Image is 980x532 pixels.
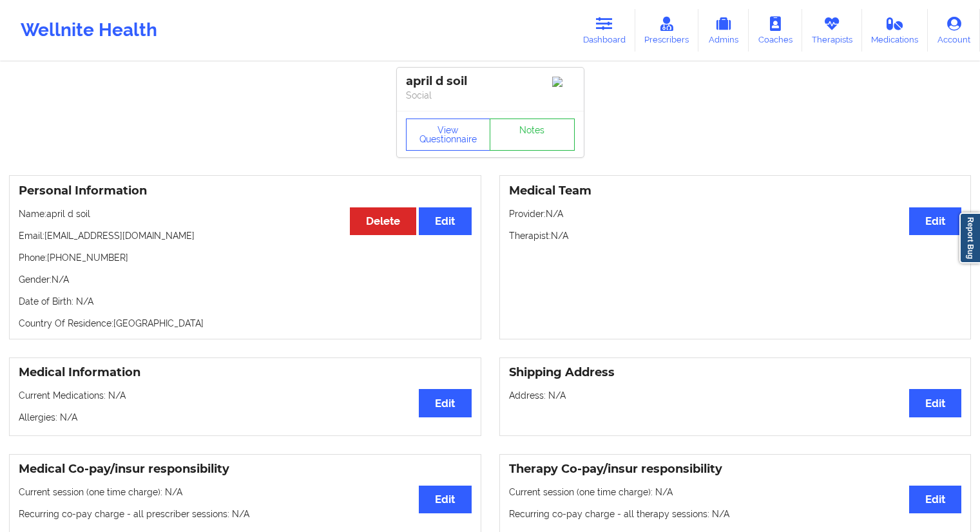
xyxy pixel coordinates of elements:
[959,213,980,263] a: Report Bug
[509,508,962,520] p: Recurring co-pay charge - all therapy sessions : N/A
[19,207,472,220] p: Name: april d soil
[928,9,980,52] a: Account
[19,317,472,330] p: Country Of Residence: [GEOGRAPHIC_DATA]
[406,74,575,89] div: april d soil
[406,89,575,102] p: Social
[19,229,472,242] p: Email: [EMAIL_ADDRESS][DOMAIN_NAME]
[573,9,635,52] a: Dashboard
[19,411,472,424] p: Allergies: N/A
[509,389,962,402] p: Address: N/A
[19,273,472,286] p: Gender: N/A
[509,462,962,477] h3: Therapy Co-pay/insur responsibility
[509,207,962,220] p: Provider: N/A
[19,389,472,402] p: Current Medications: N/A
[406,119,491,151] button: View Questionnaire
[909,389,961,417] button: Edit
[862,9,928,52] a: Medications
[909,207,961,235] button: Edit
[909,486,961,513] button: Edit
[509,365,962,380] h3: Shipping Address
[19,184,472,198] h3: Personal Information
[19,365,472,380] h3: Medical Information
[552,77,575,87] img: Image%2Fplaceholer-image.png
[19,251,472,264] p: Phone: [PHONE_NUMBER]
[509,184,962,198] h3: Medical Team
[698,9,749,52] a: Admins
[509,486,962,499] p: Current session (one time charge): N/A
[749,9,802,52] a: Coaches
[509,229,962,242] p: Therapist: N/A
[802,9,862,52] a: Therapists
[19,486,472,499] p: Current session (one time charge): N/A
[419,207,471,235] button: Edit
[635,9,699,52] a: Prescribers
[19,462,472,477] h3: Medical Co-pay/insur responsibility
[419,389,471,417] button: Edit
[490,119,575,151] a: Notes
[419,486,471,513] button: Edit
[19,508,472,520] p: Recurring co-pay charge - all prescriber sessions : N/A
[350,207,416,235] button: Delete
[19,295,472,308] p: Date of Birth: N/A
